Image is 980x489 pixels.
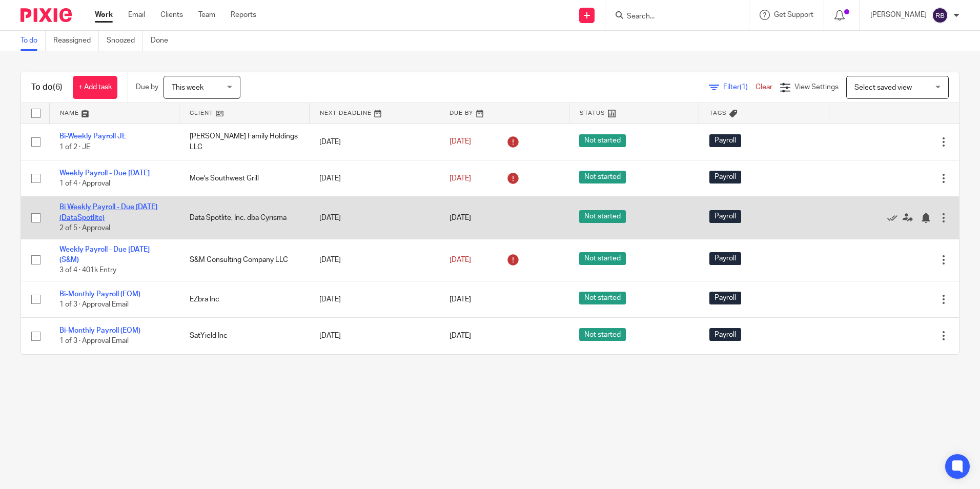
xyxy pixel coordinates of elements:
span: [DATE] [450,175,471,182]
a: Reassigned [53,31,99,51]
span: Not started [579,134,626,147]
span: [DATE] [450,332,471,339]
a: Team [198,10,215,20]
td: [DATE] [309,197,439,239]
span: Not started [579,328,626,341]
td: SatYield Inc [179,318,310,354]
span: 3 of 4 · 401k Entry [59,267,116,274]
span: [DATE] [450,256,471,263]
span: View Settings [794,84,839,91]
td: S&M Consulting Company LLC [179,239,310,281]
span: [DATE] [450,214,471,221]
td: EZbra Inc [179,281,310,317]
a: Snoozed [107,31,143,51]
input: Search [626,12,718,22]
span: 2 of 5 · Approval [59,225,110,232]
a: Clients [160,10,183,20]
a: Bi-Weekly Payroll JE [59,133,126,140]
td: [DATE] [309,239,439,281]
span: Not started [579,252,626,265]
span: Not started [579,171,626,184]
a: Done [151,31,176,51]
img: Pixie [21,8,72,22]
span: Payroll [709,292,741,304]
p: [PERSON_NAME] [870,10,927,20]
td: Moe's Southwest Grill [179,160,310,196]
img: svg%3E [932,7,948,24]
h1: To do [31,82,63,93]
span: 1 of 2 · JE [59,144,90,151]
span: Payroll [709,171,741,184]
span: [DATE] [450,296,471,303]
a: Bi-Monthly Payroll (EOM) [59,291,140,298]
a: Work [95,10,113,20]
a: + Add task [73,76,117,99]
span: Filter [723,84,756,91]
span: Payroll [709,252,741,265]
span: Payroll [709,210,741,223]
a: Clear [756,84,772,91]
td: Data Spotlite, Inc. dba Cyrisma [179,197,310,239]
span: This week [172,84,203,91]
td: [DATE] [309,281,439,317]
span: Get Support [774,11,813,18]
span: Payroll [709,328,741,341]
a: Weekly Payroll - Due [DATE] [59,170,150,177]
span: Tags [709,110,727,116]
td: [DATE] [309,160,439,196]
span: (1) [740,84,748,91]
span: 1 of 4 · Approval [59,180,110,187]
a: Mark as done [887,213,903,223]
td: [DATE] [309,318,439,354]
td: [PERSON_NAME] Family Holdings LLC [179,124,310,160]
span: 1 of 3 · Approval Email [59,338,129,345]
p: Due by [136,82,158,92]
span: Payroll [709,134,741,147]
span: Not started [579,210,626,223]
span: Not started [579,292,626,304]
span: Select saved view [854,84,912,91]
a: To do [21,31,46,51]
a: Bi Weekly Payroll - Due [DATE] (DataSpotlite) [59,203,157,221]
span: [DATE] [450,138,471,146]
a: Email [128,10,145,20]
span: (6) [53,83,63,91]
a: Bi-Monthly Payroll (EOM) [59,327,140,334]
td: [DATE] [309,124,439,160]
a: Weekly Payroll - Due [DATE] (S&M) [59,246,150,263]
a: Reports [231,10,256,20]
span: 1 of 3 · Approval Email [59,301,129,308]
